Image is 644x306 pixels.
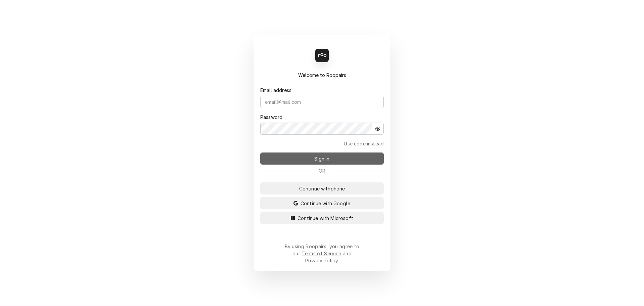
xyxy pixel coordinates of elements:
[260,114,282,121] label: Password
[260,87,291,94] label: Email address
[296,215,355,222] span: Continue with Microsoft
[260,152,384,165] button: Sign in
[298,185,346,192] span: Continue with phone
[260,167,384,174] div: Or
[305,258,338,263] a: Privacy Policy
[284,243,360,264] div: By using Roopairs, you agree to our and .
[260,96,384,108] input: email@mail.com
[260,72,384,79] div: Welcome to Roopairs
[299,200,352,207] span: Continue with Google
[260,197,384,209] button: Continue with Google
[313,155,331,162] span: Sign in
[344,140,384,147] a: Go to Email and code form
[260,182,384,194] button: Continue withphone
[302,251,341,256] a: Terms of Service
[260,212,384,224] button: Continue with Microsoft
